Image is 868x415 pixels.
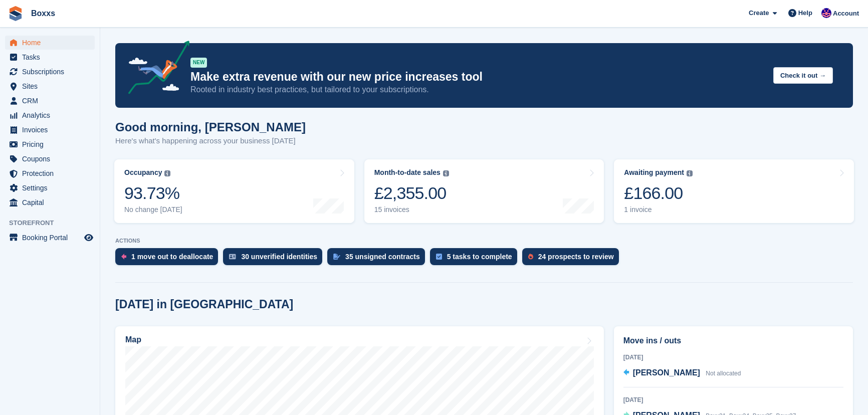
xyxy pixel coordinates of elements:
a: menu [5,195,95,210]
a: menu [5,50,95,64]
h1: Good morning, [PERSON_NAME] [115,120,306,134]
a: Boxxs [27,5,59,22]
div: 35 unsigned contracts [345,253,420,261]
span: Booking Portal [22,231,82,245]
div: [DATE] [623,353,843,362]
a: menu [5,79,95,93]
h2: Map [125,335,141,344]
div: £166.00 [624,183,693,203]
p: Make extra revenue with our new price increases tool [190,70,765,84]
h2: Move ins / outs [623,335,843,347]
div: 93.73% [124,183,182,203]
img: stora-icon-8386f47178a22dfd0bd8f6a31ec36ba5ce8667c1dd55bd0f319d3a0aa187defe.svg [8,6,23,21]
a: menu [5,108,95,122]
a: Awaiting payment £166.00 1 invoice [614,159,854,223]
p: ACTIONS [115,238,853,244]
span: CRM [22,94,82,108]
div: 1 move out to deallocate [131,253,213,261]
img: icon-info-grey-7440780725fd019a000dd9b08b2336e03edf1995a4989e88bcd33f0948082b44.svg [443,170,449,176]
span: Settings [22,181,82,195]
div: 1 invoice [624,205,693,214]
p: Here's what's happening across your business [DATE] [115,135,306,147]
span: Invoices [22,123,82,137]
span: Capital [22,195,82,210]
a: menu [5,65,95,79]
div: No change [DATE] [124,205,182,214]
a: Preview store [83,232,95,244]
a: [PERSON_NAME] Not allocated [623,367,741,380]
img: task-75834270c22a3079a89374b754ae025e5fb1db73e45f91037f5363f120a921f8.svg [436,254,442,260]
a: 35 unsigned contracts [327,248,430,270]
a: Month-to-date sales £2,355.00 15 invoices [364,159,604,223]
span: Pricing [22,137,82,151]
span: Create [749,8,769,18]
span: Tasks [22,50,82,64]
span: Coupons [22,152,82,166]
a: 1 move out to deallocate [115,248,223,270]
span: Sites [22,79,82,93]
h2: [DATE] in [GEOGRAPHIC_DATA] [115,298,293,311]
div: Awaiting payment [624,168,684,177]
div: 5 tasks to complete [447,253,512,261]
span: Protection [22,166,82,180]
a: menu [5,152,95,166]
span: Storefront [9,218,100,228]
a: menu [5,166,95,180]
img: move_outs_to_deallocate_icon-f764333ba52eb49d3ac5e1228854f67142a1ed5810a6f6cc68b1a99e826820c5.svg [121,254,126,260]
span: [PERSON_NAME] [633,368,700,377]
img: Jamie Malcolm [821,8,831,18]
div: 30 unverified identities [241,253,317,261]
img: contract_signature_icon-13c848040528278c33f63329250d36e43548de30e8caae1d1a13099fd9432cc5.svg [333,254,340,260]
a: menu [5,231,95,245]
img: prospect-51fa495bee0391a8d652442698ab0144808aea92771e9ea1ae160a38d050c398.svg [528,254,533,260]
div: £2,355.00 [374,183,449,203]
img: verify_identity-adf6edd0f0f0b5bbfe63781bf79b02c33cf7c696d77639b501bdc392416b5a36.svg [229,254,236,260]
img: price-adjustments-announcement-icon-8257ccfd72463d97f412b2fc003d46551f7dbcb40ab6d574587a9cd5c0d94... [120,41,190,98]
span: Help [798,8,812,18]
span: Home [22,36,82,50]
span: Subscriptions [22,65,82,79]
a: menu [5,137,95,151]
div: Occupancy [124,168,162,177]
span: Analytics [22,108,82,122]
a: menu [5,181,95,195]
img: icon-info-grey-7440780725fd019a000dd9b08b2336e03edf1995a4989e88bcd33f0948082b44.svg [687,170,693,176]
button: Check it out → [773,67,833,84]
div: 24 prospects to review [538,253,614,261]
div: [DATE] [623,395,843,404]
a: menu [5,36,95,50]
div: NEW [190,58,207,68]
a: 30 unverified identities [223,248,327,270]
img: icon-info-grey-7440780725fd019a000dd9b08b2336e03edf1995a4989e88bcd33f0948082b44.svg [164,170,170,176]
a: Occupancy 93.73% No change [DATE] [114,159,354,223]
span: Account [833,9,859,19]
a: menu [5,123,95,137]
a: 5 tasks to complete [430,248,522,270]
div: Month-to-date sales [374,168,441,177]
a: 24 prospects to review [522,248,624,270]
div: 15 invoices [374,205,449,214]
p: Rooted in industry best practices, but tailored to your subscriptions. [190,84,765,95]
a: menu [5,94,95,108]
span: Not allocated [706,370,741,377]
